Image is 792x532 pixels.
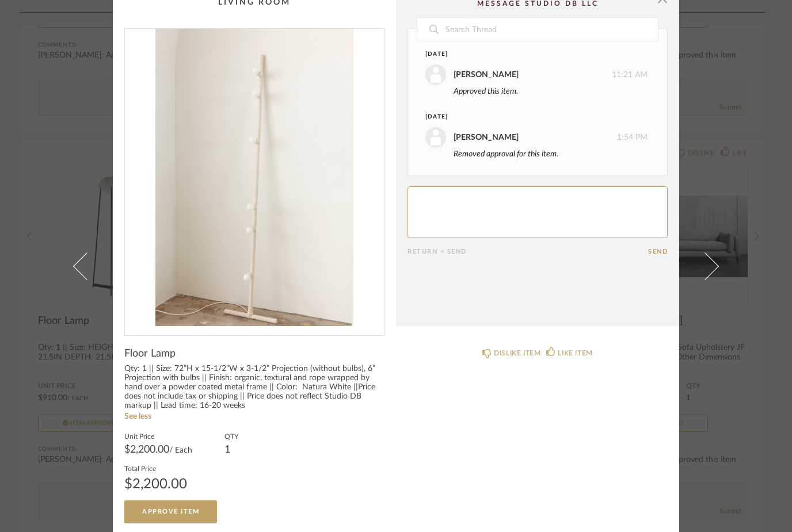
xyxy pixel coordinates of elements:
div: Approved this item. [454,85,648,98]
a: See less [124,412,151,420]
span: $2,200.00 [124,445,169,455]
img: 229241ef-2459-4e69-be80-019e8adc2505_1000x1000.jpg [125,29,384,326]
div: Return = Send [408,248,648,255]
div: Qty: 1 || Size: 72”H x 15-1/2”W x 3-1/2” Projection (without bulbs), 6” Projection with bulbs || ... [124,365,384,411]
label: QTY [224,431,238,441]
div: [PERSON_NAME] [454,68,519,81]
div: $2,200.00 [124,477,187,491]
div: 1 [224,445,238,454]
div: LIKE ITEM [558,347,592,359]
div: [DATE] [425,113,626,121]
span: / Each [169,446,192,454]
div: [DATE] [425,50,626,59]
div: 11:21 AM [425,64,648,85]
span: Floor Lamp [124,347,176,360]
button: Send [648,248,668,255]
button: Approve Item [124,500,217,523]
label: Unit Price [124,431,192,441]
div: DISLIKE ITEM [494,347,540,359]
div: Removed approval for this item. [454,148,648,160]
span: Approve Item [142,508,199,515]
div: 1:54 PM [425,127,648,148]
div: [PERSON_NAME] [454,131,519,144]
input: Search Thread [444,18,658,41]
label: Total Price [124,464,187,473]
div: 0 [125,29,384,326]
